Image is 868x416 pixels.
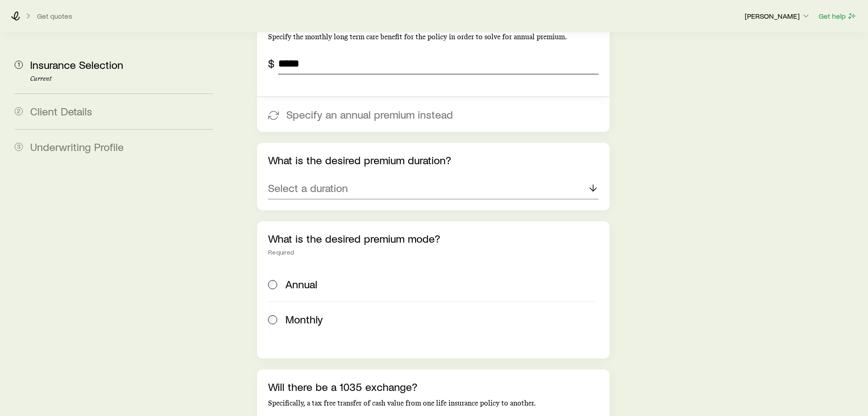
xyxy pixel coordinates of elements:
[268,280,277,289] input: Annual
[15,143,23,151] span: 3
[744,11,811,22] button: [PERSON_NAME]
[745,11,810,21] p: [PERSON_NAME]
[268,182,348,194] p: Select a duration
[268,57,274,70] div: $
[285,313,323,326] span: Monthly
[268,32,599,42] p: Specify the monthly long term care benefit for the policy in order to solve for annual premium.
[268,315,277,324] input: Monthly
[15,61,23,69] span: 1
[268,249,599,256] div: Required
[37,12,73,21] button: Get quotes
[268,154,599,166] p: What is the desired premium duration?
[268,399,599,408] p: Specifically, a tax free transfer of cash value from one life insurance policy to another.
[30,140,124,153] span: Underwriting Profile
[268,380,599,393] p: Will there be a 1035 exchange?
[285,278,317,291] span: Annual
[15,107,23,115] span: 2
[30,104,92,118] span: Client Details
[257,97,610,132] button: Specify an annual premium instead
[30,75,213,83] p: Current
[268,232,599,245] p: What is the desired premium mode?
[30,58,123,71] span: Insurance Selection
[818,11,857,21] button: Get help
